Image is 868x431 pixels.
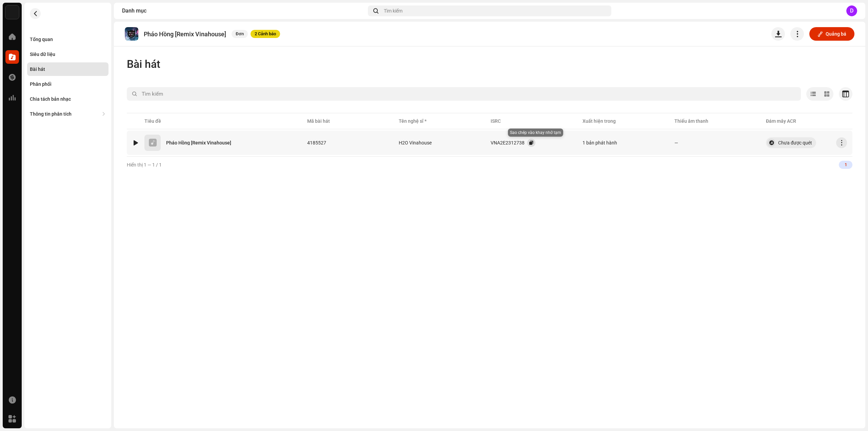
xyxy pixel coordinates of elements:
p: Pháo Hồng [Remix Vinahouse] [144,31,226,38]
re-m-nav-dropdown: Thông tin phân tích [27,107,108,121]
span: Quảng bá [826,27,846,41]
re-m-nav-item: Tổng quan [27,33,108,46]
span: 1 bản phát hành [583,140,664,145]
re-m-nav-item: Chia tách bản nhạc [27,92,108,106]
re-a-table-badge: — [674,140,755,145]
div: Chưa được quét [778,140,812,145]
span: 4185527 [307,140,326,145]
span: H2O Vinahouse [399,140,480,145]
button: Quảng bá [809,27,854,41]
span: 2 Cảnh báo [251,30,280,38]
div: Danh mục [122,8,365,14]
div: 1 [839,161,852,169]
div: Tổng quan [30,37,53,42]
span: Bài hát [127,57,160,71]
div: Thông tin phân tích [30,111,72,117]
div: Phân phối [30,81,52,87]
div: H2O Vinahouse [399,140,432,145]
div: Bài hát [30,66,45,72]
div: Siêu dữ liệu [30,52,55,57]
div: D [846,5,857,16]
re-m-nav-item: Siêu dữ liệu [27,47,108,61]
div: Pháo Hồng [Remix Vinahouse] [166,140,231,145]
re-m-nav-item: Bài hát [27,62,108,76]
span: Hiển thị 1 — 1 / 1 [127,162,162,168]
span: Tìm kiếm [384,8,402,14]
div: VNA2E2312738 [491,140,525,145]
re-m-nav-item: Phân phối [27,77,108,91]
div: 1 bản phát hành [583,140,617,145]
div: Chia tách bản nhạc [30,96,71,102]
span: Đơn [232,30,248,38]
img: 45bca1f5-665f-4967-ad80-72359f2f740e [125,27,138,41]
input: Tìm kiếm [127,87,801,101]
img: 76e35660-c1c7-4f61-ac9e-76e2af66a330 [5,5,19,19]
